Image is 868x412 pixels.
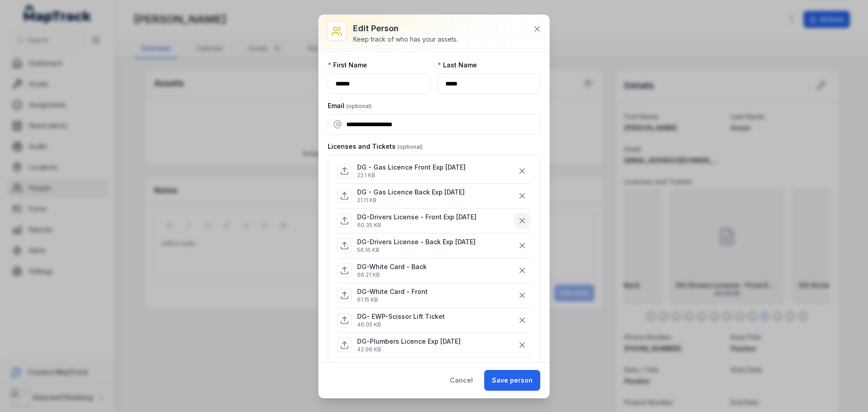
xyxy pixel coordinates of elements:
[328,142,423,151] label: Licenses and Tickets
[357,296,428,303] p: 61.15 KB
[357,188,465,197] p: DG - Gas Licence Back Exp [DATE]
[484,370,540,391] button: Save person
[357,246,476,254] p: 56.16 KB
[357,237,476,246] p: DG-Drivers License - Back Exp [DATE]
[357,321,445,328] p: 46.05 KB
[442,370,481,391] button: Cancel
[353,35,458,44] div: Keep track of who has your assets.
[357,362,459,371] p: DG-Police Clearance exp [DATE]
[357,346,461,353] p: 42.96 KB
[328,101,372,110] label: Email
[357,197,465,204] p: 21.11 KB
[357,287,428,296] p: DG-White Card - Front
[438,61,477,70] label: Last Name
[357,213,476,222] p: DG-Drivers License - Front Exp [DATE]
[357,163,466,172] p: DG - Gas Licence Front Exp [DATE]
[357,172,466,179] p: 22.1 KB
[357,337,461,346] p: DG-Plumbers Licence Exp [DATE]
[357,262,427,271] p: DG-White Card - Back
[328,61,367,70] label: First Name
[353,22,458,35] h3: Edit person
[357,312,445,321] p: DG- EWP-Scissor Lift Ticket
[357,222,476,229] p: 60.35 KB
[357,271,427,279] p: 66.21 KB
